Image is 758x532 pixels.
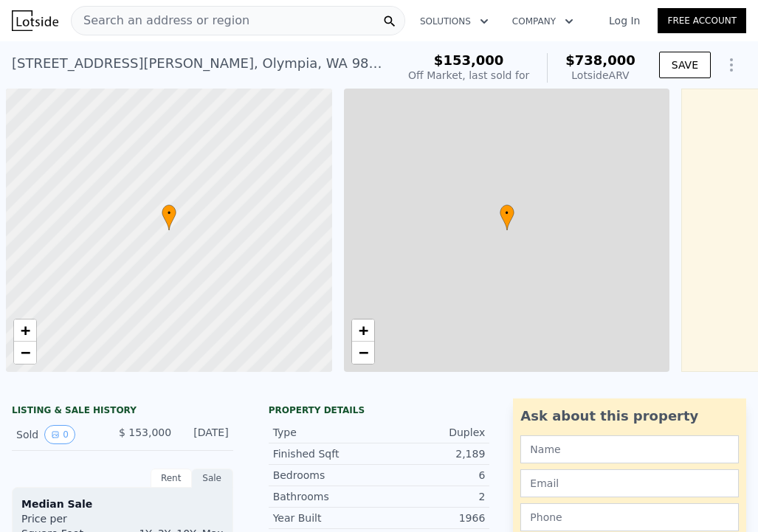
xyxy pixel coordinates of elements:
button: Solutions [408,8,500,35]
a: Zoom out [352,342,374,364]
button: View historical data [44,425,75,444]
a: Zoom out [14,342,36,364]
span: • [162,207,176,220]
span: $153,000 [434,52,504,68]
div: Duplex [379,425,485,440]
div: 1966 [379,511,485,525]
div: Median Sale [21,497,224,511]
a: Log In [591,13,658,28]
a: Zoom in [14,319,36,342]
a: Free Account [658,8,746,33]
div: 6 [379,468,485,483]
div: 2 [379,489,485,504]
div: LISTING & SALE HISTORY [12,404,233,419]
div: 2,189 [379,446,485,461]
input: Phone [520,503,739,531]
div: Finished Sqft [273,446,379,461]
img: Lotside [12,10,58,31]
div: Type [273,425,379,440]
div: Year Built [273,511,379,525]
div: Ask about this property [520,406,739,426]
span: − [358,343,368,362]
span: $ 153,000 [119,426,171,438]
span: • [500,207,514,220]
div: [STREET_ADDRESS][PERSON_NAME] , Olympia , WA 98501 [12,53,385,74]
div: • [500,204,514,230]
span: + [21,321,30,339]
div: Sold [16,425,107,444]
div: Property details [269,404,490,416]
span: $738,000 [565,52,635,68]
div: Bathrooms [273,489,379,504]
button: Company [500,8,585,35]
div: Sale [192,469,233,488]
div: • [162,204,176,230]
div: [DATE] [183,425,228,444]
div: Off Market, last sold for [408,68,529,83]
input: Name [520,435,739,463]
input: Email [520,469,739,497]
a: Zoom in [352,319,374,342]
button: Show Options [717,50,746,80]
button: SAVE [659,52,711,78]
span: Search an address or region [72,12,249,30]
div: Lotside ARV [565,68,635,83]
span: + [358,321,368,339]
div: Bedrooms [273,468,379,483]
span: − [21,343,30,362]
div: Rent [151,469,192,488]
